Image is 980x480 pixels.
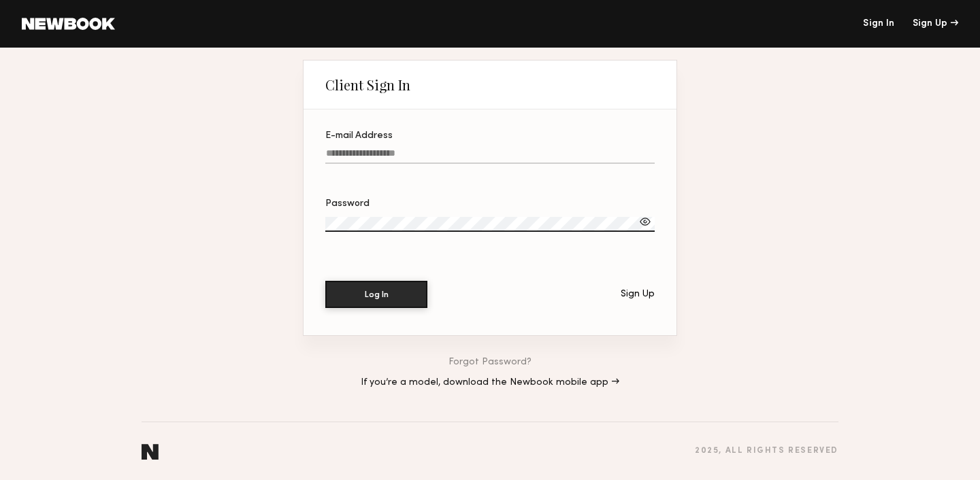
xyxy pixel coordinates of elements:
div: Password [325,199,655,209]
a: Forgot Password? [448,358,532,367]
input: E-mail Address [325,148,655,164]
a: If you’re a model, download the Newbook mobile app → [361,378,619,388]
input: Password [325,217,655,232]
div: 2025 , all rights reserved [695,447,838,456]
button: Log In [325,281,427,308]
div: Sign Up [913,19,958,29]
a: Sign In [863,19,894,29]
div: Client Sign In [325,77,410,93]
div: Sign Up [621,290,655,299]
div: E-mail Address [325,131,655,141]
